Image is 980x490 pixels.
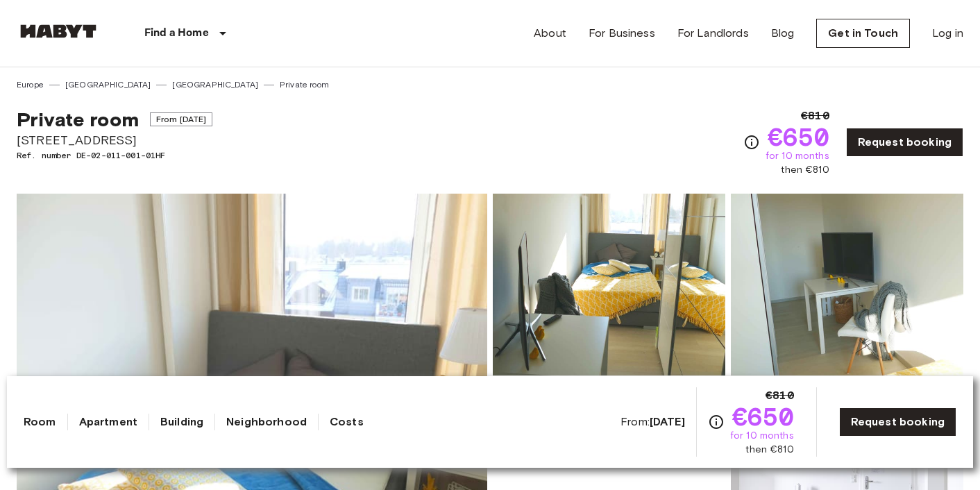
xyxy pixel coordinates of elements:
[745,443,793,457] span: then €810
[534,25,566,42] a: About
[17,149,212,162] span: Ref. number DE-02-011-001-01HF
[932,25,963,42] a: Log in
[589,25,655,42] a: For Business
[79,414,137,430] a: Apartment
[650,415,685,428] b: [DATE]
[781,163,829,177] span: then €810
[330,414,364,430] a: Costs
[226,414,307,430] a: Neighborhood
[731,194,963,375] img: Picture of unit DE-02-011-001-01HF
[732,404,794,429] span: €650
[150,112,213,126] span: From [DATE]
[17,24,100,38] img: Habyt
[677,25,749,42] a: For Landlords
[766,149,829,163] span: for 10 months
[160,414,203,430] a: Building
[766,387,794,404] span: €810
[816,19,910,48] a: Get in Touch
[144,25,209,42] p: Find a Home
[771,25,795,42] a: Blog
[172,78,258,91] a: [GEOGRAPHIC_DATA]
[17,131,212,149] span: [STREET_ADDRESS]
[708,414,725,430] svg: Check cost overview for full price breakdown. Please note that discounts apply to new joiners onl...
[17,108,139,131] span: Private room
[846,128,963,157] a: Request booking
[743,134,760,151] svg: Check cost overview for full price breakdown. Please note that discounts apply to new joiners onl...
[280,78,329,91] a: Private room
[17,78,44,91] a: Europe
[65,78,151,91] a: [GEOGRAPHIC_DATA]
[24,414,56,430] a: Room
[768,124,829,149] span: €650
[730,429,794,443] span: for 10 months
[493,194,725,375] img: Picture of unit DE-02-011-001-01HF
[801,108,829,124] span: €810
[839,407,956,437] a: Request booking
[620,414,685,430] span: From:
